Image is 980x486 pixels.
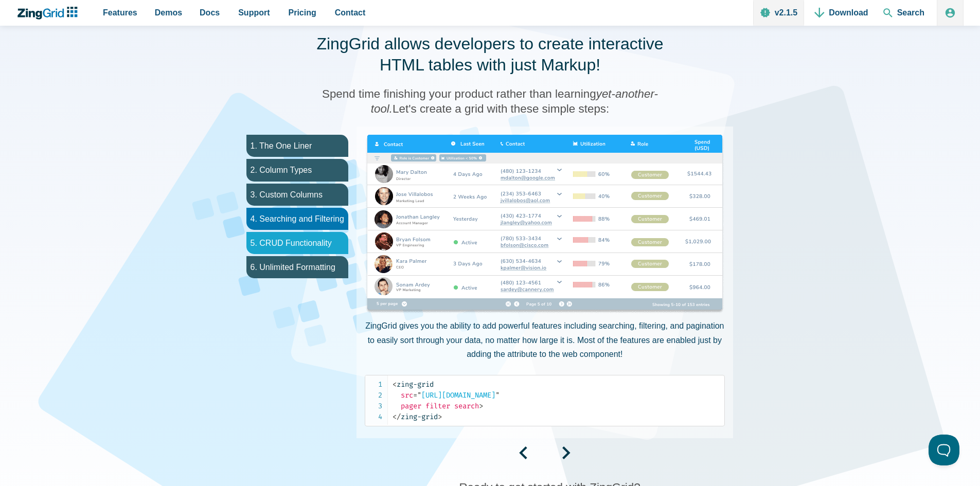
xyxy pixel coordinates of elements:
[393,412,401,421] span: </
[365,319,725,361] p: ZingGrid gives you the ability to add powerful features including searching, filtering, and pagin...
[238,6,270,20] span: Support
[246,135,348,157] li: 1. The One Liner
[16,7,83,20] a: ZingChart Logo. Click to return to the homepage
[246,159,348,181] li: 2. Column Types
[393,412,438,421] span: zing-grid
[454,402,479,410] span: search
[310,33,670,76] h2: ZingGrid allows developers to create interactive HTML tables with just Markup!
[289,6,316,20] span: Pricing
[310,86,670,116] h3: Spend time finishing your product rather than learning Let's create a grid with these simple steps:
[479,402,483,410] span: >
[401,391,413,400] span: src
[103,6,137,20] span: Features
[200,6,220,20] span: Docs
[417,391,421,400] span: "
[425,402,450,410] span: filter
[393,380,397,389] span: <
[246,208,348,230] li: 4. Searching and Filtering
[401,402,421,410] span: pager
[393,380,434,389] span: zing-grid
[413,391,500,400] span: [URL][DOMAIN_NAME]
[495,391,500,400] span: "
[438,412,442,421] span: >
[246,232,348,254] li: 5. CRUD Functionality
[155,6,182,20] span: Demos
[246,184,348,206] li: 3. Custom Columns
[246,256,348,278] li: 6. Unlimited Formatting
[413,391,417,400] span: =
[335,6,366,20] span: Contact
[929,435,959,465] iframe: Toggle Customer Support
